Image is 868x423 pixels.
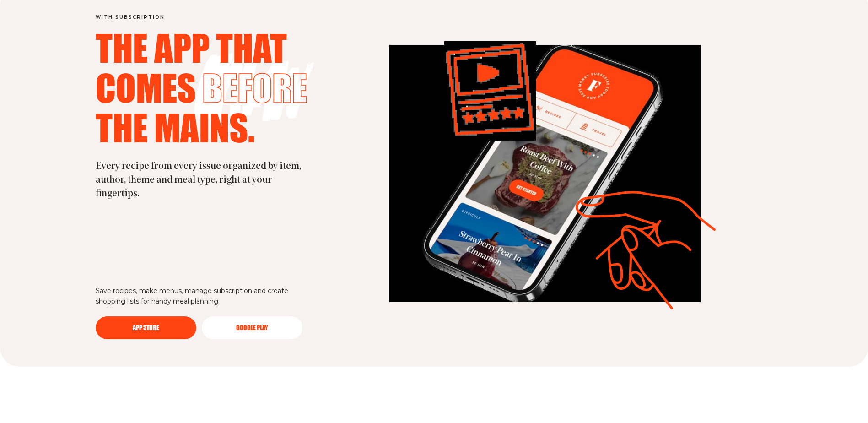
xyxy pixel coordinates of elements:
img: subscription [389,44,701,302]
img: finger pointing to the device [444,41,536,141]
span: the mains. [96,109,255,146]
p: with subscription [96,15,352,20]
h3: Every recipe from every issue organized by item, author, theme and meal type, right at your finge... [96,160,306,201]
span: The app that [96,29,287,66]
span: comes [96,69,196,106]
span: before [202,69,307,106]
p: Save recipes, make menus, manage subscription and create shopping lists for handy meal planning. [96,286,306,308]
a: Google Play [202,316,302,339]
span: Google Play [236,325,268,331]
